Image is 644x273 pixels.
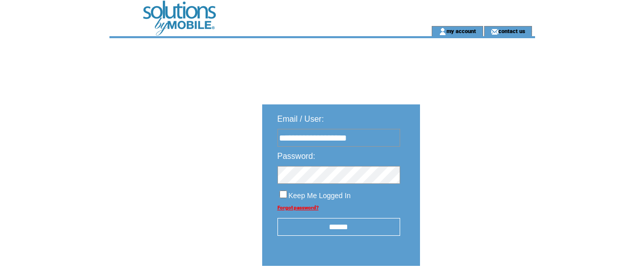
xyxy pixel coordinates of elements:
[446,28,476,34] a: my account
[277,205,319,210] a: Forgot password?
[439,28,446,36] img: account_icon.gif;jsessionid=E8A18858EE1919FB71123709B5CD74F2
[498,28,525,34] a: contact us
[491,28,498,36] img: contact_us_icon.gif;jsessionid=E8A18858EE1919FB71123709B5CD74F2
[277,115,324,123] span: Email / User:
[289,192,351,200] span: Keep Me Logged In
[277,152,316,160] span: Password:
